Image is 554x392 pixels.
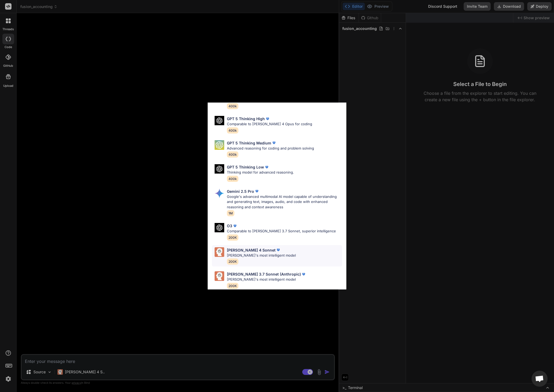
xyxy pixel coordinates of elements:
[215,116,224,125] img: Pick Models
[227,229,336,234] p: Comparable to [PERSON_NAME] 3.7 Sonnet, superior intelligence
[215,223,224,232] img: Pick Models
[227,164,264,170] p: GPT 5 Thinking Low
[215,164,224,174] img: Pick Models
[227,271,301,277] p: [PERSON_NAME] 3.7 Sonnet (Anthropic)
[227,234,238,241] span: 200K
[227,223,232,229] p: O3
[227,140,271,146] p: GPT 5 Thinking Medium
[227,170,294,175] p: Thinking model for advanced reasoning.
[215,189,224,198] img: Pick Models
[215,140,224,150] img: Pick Models
[271,140,277,146] img: premium
[227,189,254,194] p: Gemini 2.5 Pro
[276,247,281,253] img: premium
[227,277,306,282] p: [PERSON_NAME]'s most intelligent model
[227,247,276,253] p: [PERSON_NAME] 4 Sonnet
[532,371,548,387] div: Open chat
[227,258,238,265] span: 200K
[232,223,238,229] img: premium
[227,176,238,182] span: 400k
[227,253,296,258] p: [PERSON_NAME]'s most intelligent model
[301,272,306,277] img: premium
[227,121,312,127] p: Comparable to [PERSON_NAME] 4 Opus for coding
[227,151,238,158] span: 400k
[227,116,265,121] p: GPT 5 Thinking High
[215,271,224,281] img: Pick Models
[227,283,238,289] span: 200K
[227,127,238,134] span: 400k
[215,247,224,257] img: Pick Models
[265,116,270,121] img: premium
[227,146,314,151] p: Advanced reasoning for coding and problem solving
[227,210,234,216] span: 1M
[254,189,259,194] img: premium
[227,103,238,109] span: 400k
[264,164,269,170] img: premium
[227,194,342,210] p: Google's advanced multimodal AI model capable of understanding and generating text, images, audio...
